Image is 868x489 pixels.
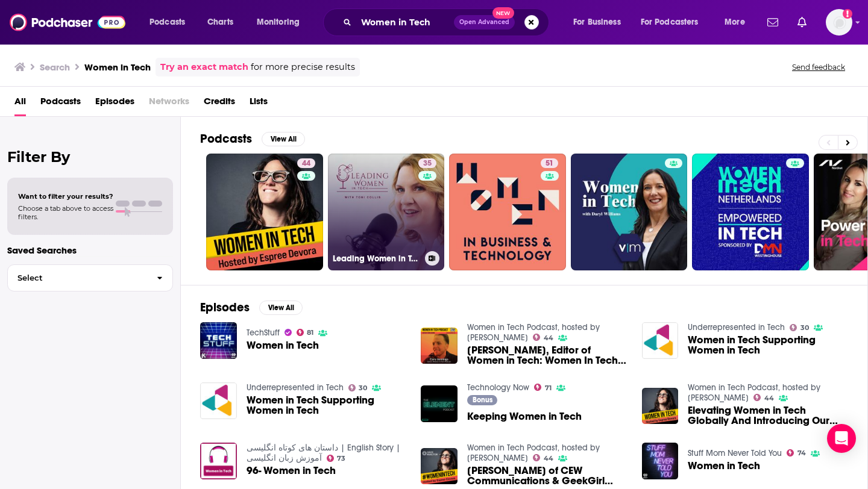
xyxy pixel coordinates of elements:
[302,158,310,170] span: 44
[826,9,852,36] img: User Profile
[262,132,305,146] button: View All
[18,192,113,201] span: Want to filter your results?
[200,131,305,146] a: PodcastsView All
[454,15,515,30] button: Open AdvancedNew
[843,9,852,19] svg: Add a profile image
[200,13,241,32] a: Charts
[247,395,407,416] a: Women in Tech Supporting Women in Tech
[359,385,367,391] span: 30
[826,9,852,36] span: Logged in as elliesachs09
[247,328,280,338] a: TechStuff
[459,19,509,25] span: Open Advanced
[533,334,553,341] a: 44
[546,158,553,170] span: 51
[247,340,319,350] a: Women in Tech
[467,411,582,422] a: Keeping Women in Tech
[793,12,811,33] a: Show notifications dropdown
[259,301,303,315] button: View All
[10,11,125,34] a: Podchaser - Follow, Share and Rate Podcasts
[297,329,314,336] a: 81
[149,14,185,31] span: Podcasts
[565,13,636,32] button: open menu
[160,60,248,74] a: Try an exact match
[688,461,760,471] a: Women in Tech
[544,335,553,341] span: 44
[149,92,189,116] span: Networks
[641,14,699,31] span: For Podcasters
[688,382,820,403] a: Women in Tech Podcast, hosted by Espree Devora
[423,158,432,170] span: 35
[247,443,400,463] a: داستان های کوتاه انگلیسی | English Story | آموزش زبان انگلیسی
[533,454,553,461] a: 44
[421,385,458,422] img: Keeping Women in Tech
[250,92,268,116] a: Lists
[418,158,436,168] a: 35
[473,396,492,403] span: Bonus
[200,300,250,315] h2: Episodes
[337,456,345,461] span: 73
[95,92,134,116] span: Episodes
[297,158,315,168] a: 44
[800,325,809,331] span: 30
[247,382,344,393] a: Underrepresented in Tech
[541,158,558,168] a: 51
[688,405,848,426] span: Elevating Women in Tech Globally And Introducing Our Podcast Guest Hosts: Women In Tech
[84,61,151,73] h3: Women in Tech
[688,448,782,458] a: Stuff Mom Never Told You
[327,455,346,462] a: 73
[7,148,173,166] h2: Filter By
[206,154,323,270] a: 44
[763,12,783,33] a: Show notifications dropdown
[633,13,716,32] button: open menu
[467,466,627,486] span: [PERSON_NAME] of CEW Communications & GeekGirl Meetup UK, Helping Tech Companies Scale & Intervie...
[790,324,809,331] a: 30
[421,328,458,364] img: Cory Jennings, Editor of Women in Tech: Women In Tech New York
[688,335,848,355] span: Women in Tech Supporting Women in Tech
[248,13,315,32] button: open menu
[764,396,774,401] span: 44
[534,384,552,391] a: 71
[467,322,600,343] a: Women in Tech Podcast, hosted by Espree Devora
[467,345,627,366] a: Cory Jennings, Editor of Women in Tech: Women In Tech New York
[826,9,852,36] button: Show profile menu
[200,131,252,146] h2: Podcasts
[753,394,774,401] a: 44
[725,14,745,31] span: More
[688,322,785,332] a: Underrepresented in Tech
[40,92,81,116] a: Podcasts
[356,13,454,32] input: Search podcasts, credits, & more...
[14,92,26,116] a: All
[787,449,806,456] a: 74
[328,154,445,270] a: 35Leading Women in Tech Podcast
[7,244,173,256] p: Saved Searches
[257,14,300,31] span: Monitoring
[642,322,679,359] a: Women in Tech Supporting Women in Tech
[642,388,679,425] a: Elevating Women in Tech Globally And Introducing Our Podcast Guest Hosts: Women In Tech
[544,456,553,461] span: 44
[204,92,235,116] a: Credits
[8,274,147,282] span: Select
[545,385,552,391] span: 71
[642,443,679,479] img: Women in Tech
[200,300,303,315] a: EpisodesView All
[449,154,566,270] a: 51
[247,466,336,476] a: 96- Women in Tech
[200,443,237,479] img: 96- Women in Tech
[421,448,458,485] img: Cathy White of CEW Communications & GeekGirl Meetup UK, Helping Tech Companies Scale & Interviewi...
[200,382,237,419] img: Women in Tech Supporting Women in Tech
[307,330,313,335] span: 81
[200,322,237,359] img: Women in Tech
[40,61,70,73] h3: Search
[348,384,368,391] a: 30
